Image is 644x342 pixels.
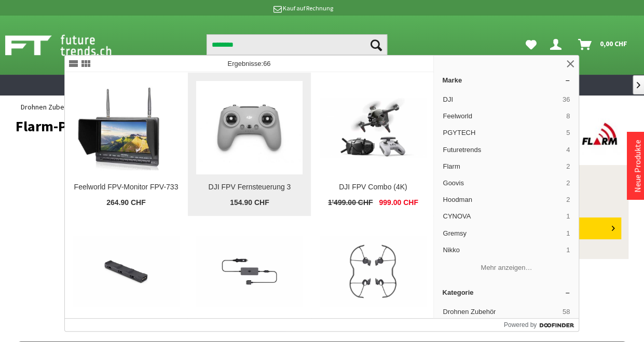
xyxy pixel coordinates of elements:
[546,34,570,55] a: Dein Konto
[563,307,570,317] span: 58
[320,98,426,157] img: DJI FPV Combo (4K)
[566,212,570,221] span: 1
[566,162,570,171] span: 2
[637,82,640,88] span: 
[632,140,642,193] a: Neue Produkte
[16,118,506,134] h1: Flarm-Powermodul – Klick-Modul zur Stromversorgung
[16,95,80,118] a: Drohnen Zubehör
[320,183,426,192] div: DJI FPV Combo (4K)
[504,320,537,330] span: Powered by
[443,245,562,255] span: Nikko
[73,85,180,170] img: Feelworld FPV-Monitor FPV-733
[320,236,426,307] img: DJI FPV Propellerschützer
[504,319,579,331] a: Powered by
[65,73,188,216] a: Feelworld FPV-Monitor FPV-733 Feelworld FPV-Monitor FPV-733 264.90 CHF
[207,34,387,55] input: Produkt, Marke, Kategorie, EAN, Artikelnummer…
[438,259,574,277] button: Mehr anzeigen…
[566,145,570,155] span: 4
[443,128,562,138] span: PGYTECH
[263,60,270,67] span: 66
[566,128,570,138] span: 5
[443,162,562,171] span: Flarm
[227,60,270,67] span: Ergebnisse:
[574,34,633,55] a: Warenkorb
[196,236,303,307] img: DJI FPV Autoladegerät
[230,198,269,208] span: 154.90 CHF
[311,73,434,216] a: DJI FPV Combo (4K) DJI FPV Combo (4K) 1'499.00 CHF 999.00 CHF
[106,198,145,208] span: 264.90 CHF
[443,179,562,188] span: Goovis
[434,284,579,300] a: Kategorie
[443,212,562,221] span: CYNOVA
[328,198,373,208] span: 1'499.00 CHF
[443,95,558,104] span: DJI
[365,34,387,55] button: Suchen
[188,73,311,216] a: DJI FPV Fernsteuerung 3 DJI FPV Fernsteuerung 3 154.90 CHF
[566,245,570,255] span: 1
[520,34,542,55] a: Meine Favoriten
[21,102,75,112] span: Drohnen Zubehör
[443,307,558,317] span: Drohnen Zubehör
[196,183,303,192] div: DJI FPV Fernsteuerung 3
[443,195,562,204] span: Hoodman
[563,95,570,104] span: 36
[443,112,562,121] span: Feelworld
[443,145,562,155] span: Futuretrends
[73,236,180,307] img: DJI FPV Akkuladestation
[5,32,134,58] img: Shop Futuretrends - zur Startseite wechseln
[566,229,570,238] span: 1
[196,92,303,163] img: DJI FPV Fernsteuerung 3
[566,112,570,121] span: 8
[600,35,627,52] span: 0,00 CHF
[566,179,570,188] span: 2
[566,195,570,204] span: 2
[73,183,180,192] div: Feelworld FPV-Monitor FPV-733
[572,118,628,155] img: Flarm
[379,198,418,208] span: 999.00 CHF
[443,229,562,238] span: Gremsy
[434,72,579,88] a: Marke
